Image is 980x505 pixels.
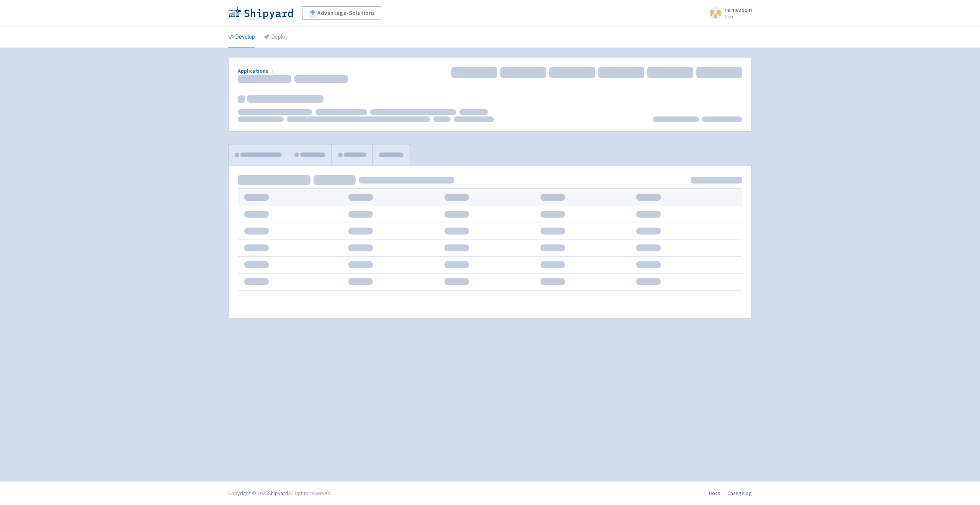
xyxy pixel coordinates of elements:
span: naimezeqiri [725,6,752,13]
a: Changelog [727,490,752,497]
img: Shipyard logo [228,7,293,19]
a: Deploy [264,26,288,48]
a: Develop [228,26,255,48]
div: Copyright © 2025 All rights reserved. [228,489,332,497]
a: Docs [709,490,720,497]
a: Applications [238,67,276,74]
small: User [725,14,752,19]
a: naimezeqiri User [705,7,752,19]
a: Shipyard [268,490,288,497]
a: Advantage-Solutions [302,6,381,20]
